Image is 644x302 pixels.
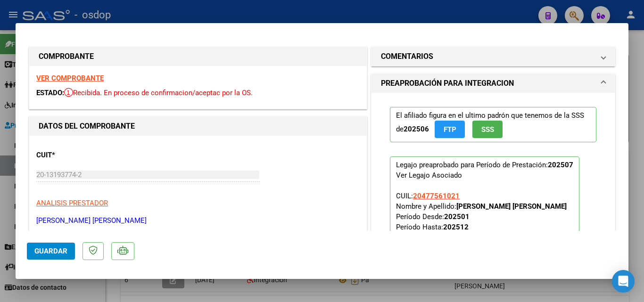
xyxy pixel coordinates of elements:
span: FTP [444,125,456,134]
a: VER COMPROBANTE [36,74,104,82]
strong: COMPROBANTE [39,52,94,61]
p: Legajo preaprobado para Período de Prestación: [390,156,579,282]
strong: [PERSON_NAME] [PERSON_NAME] [456,202,567,211]
mat-expansion-panel-header: COMENTARIOS [372,47,615,66]
span: Guardar [34,247,67,255]
strong: 202501 [444,212,470,221]
h1: COMENTARIOS [381,51,433,62]
span: SSS [481,125,494,134]
button: FTP [435,121,465,138]
h1: PREAPROBACIÓN PARA INTEGRACION [381,78,514,89]
strong: 202512 [443,223,469,231]
div: Ver Legajo Asociado [396,170,462,180]
div: Open Intercom Messenger [612,270,635,293]
span: Recibida. En proceso de confirmacion/aceptac por la OS. [64,89,253,97]
span: CUIL: Nombre y Apellido: Período Desde: Período Hasta: Admite Dependencia: [396,192,570,252]
mat-expansion-panel-header: PREAPROBACIÓN PARA INTEGRACION [372,74,615,93]
span: ESTADO: [36,89,64,97]
p: [PERSON_NAME] [PERSON_NAME] [36,215,360,226]
span: 20477561021 [413,192,460,200]
strong: 202507 [548,161,573,169]
span: ANALISIS PRESTADOR [36,199,108,207]
button: Guardar [27,243,75,260]
button: SSS [472,121,503,138]
p: El afiliado figura en el ultimo padrón que tenemos de la SSS de [390,107,596,142]
p: CUIT [36,150,133,161]
strong: DATOS DEL COMPROBANTE [39,122,135,131]
strong: 202506 [404,125,429,133]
